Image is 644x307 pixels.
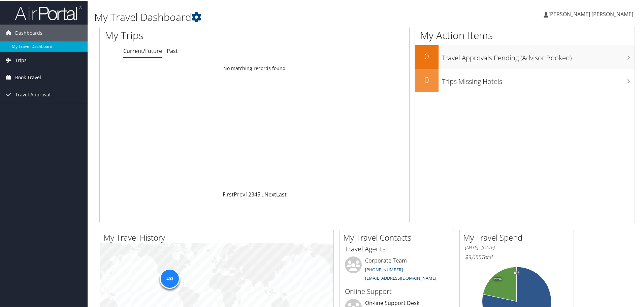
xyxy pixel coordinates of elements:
[345,244,449,253] h3: Travel Agents
[103,231,333,243] h2: My Travel History
[465,253,569,260] h6: Total
[15,4,82,20] img: airportal-logo.png
[15,51,27,68] span: Trips
[415,28,635,42] h1: My Action Items
[160,268,180,288] div: 403
[465,253,481,260] span: $3,055
[465,244,569,250] h6: [DATE] - [DATE]
[223,190,234,197] a: First
[463,231,574,243] h2: My Travel Spend
[276,190,287,197] a: Last
[15,86,51,102] span: Travel Approval
[365,266,403,272] a: [PHONE_NUMBER]
[234,190,245,197] a: Prev
[248,190,251,197] a: 2
[514,270,519,274] tspan: 0%
[105,28,275,42] h1: My Trips
[415,44,635,68] a: 0Travel Approvals Pending (Advisor Booked)
[257,190,260,197] a: 5
[94,9,458,24] h1: My Travel Dashboard
[15,68,41,85] span: Book Travel
[544,3,640,24] a: [PERSON_NAME] [PERSON_NAME]
[254,190,257,197] a: 4
[345,286,449,296] h3: Online Support
[100,62,409,74] td: No matching records found
[167,47,178,54] a: Past
[442,73,635,86] h3: Trips Missing Hotels
[343,231,454,243] h2: My Travel Contacts
[245,190,248,197] a: 1
[415,50,439,61] h2: 0
[251,190,254,197] a: 3
[365,274,436,280] a: [EMAIL_ADDRESS][DOMAIN_NAME]
[442,49,635,62] h3: Travel Approvals Pending (Advisor Booked)
[415,68,635,92] a: 0Trips Missing Hotels
[123,47,162,54] a: Current/Future
[342,256,452,283] li: Corporate Team
[260,190,264,197] span: …
[15,24,42,41] span: Dashboards
[264,190,276,197] a: Next
[415,73,439,85] h2: 0
[494,277,502,281] tspan: 22%
[548,10,633,17] span: [PERSON_NAME] [PERSON_NAME]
